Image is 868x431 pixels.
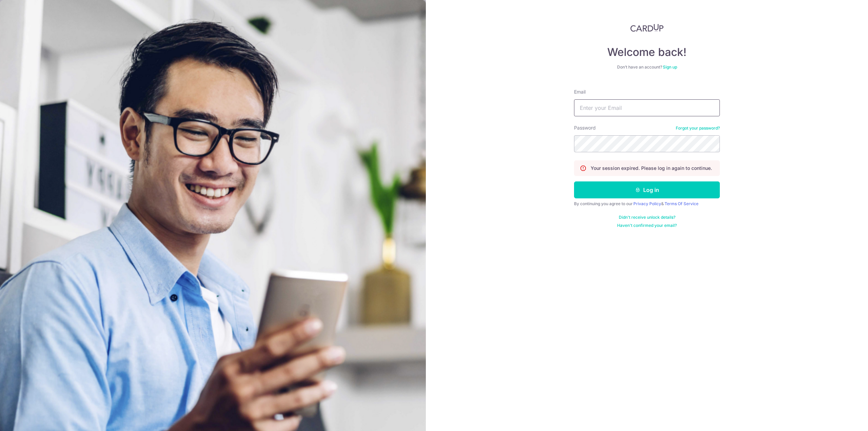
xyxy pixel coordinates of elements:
[665,201,698,206] a: Terms Of Service
[574,64,720,70] div: Don’t have an account?
[676,125,720,131] a: Forgot your password?
[663,64,677,70] a: Sign up
[574,124,596,131] label: Password
[574,45,720,59] h4: Welcome back!
[633,201,661,206] a: Privacy Policy
[591,165,712,172] p: Your session expired. Please log in again to continue.
[630,24,664,32] img: CardUp Logo
[574,181,720,198] button: Log in
[619,215,675,220] a: Didn't receive unlock details?
[574,201,720,207] div: By continuing you agree to our &
[574,99,720,116] input: Enter your Email
[574,89,586,95] label: Email
[617,223,677,228] a: Haven't confirmed your email?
